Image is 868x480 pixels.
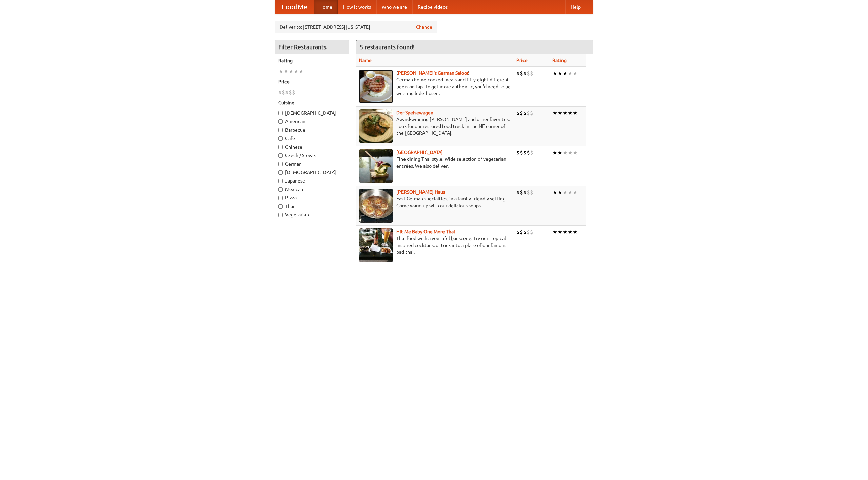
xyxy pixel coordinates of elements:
li: $ [285,89,289,96]
label: Chinese [278,143,346,150]
li: $ [523,189,527,196]
li: $ [530,70,533,77]
li: ★ [573,189,578,196]
a: FoodMe [275,0,314,14]
p: Fine dining Thai-style. Wide selection of vegetarian entrées. We also deliver. [359,156,511,169]
input: [DEMOGRAPHIC_DATA] [278,111,283,115]
li: ★ [557,109,563,117]
li: ★ [278,68,283,75]
li: $ [523,149,527,156]
li: ★ [283,68,289,75]
li: $ [520,228,523,236]
li: $ [520,109,523,117]
label: Thai [278,203,346,210]
li: $ [523,228,527,236]
input: Pizza [278,196,283,200]
li: $ [516,70,520,77]
input: [DEMOGRAPHIC_DATA] [278,170,283,175]
li: $ [289,89,292,96]
h5: Price [278,78,346,85]
li: $ [520,70,523,77]
label: German [278,160,346,167]
a: Home [314,0,338,14]
li: $ [530,189,533,196]
li: ★ [568,149,573,156]
input: Chinese [278,145,283,149]
li: ★ [557,189,563,196]
a: [GEOGRAPHIC_DATA] [396,150,443,155]
img: babythai.jpg [359,228,393,262]
li: ★ [299,68,304,75]
li: ★ [573,228,578,236]
input: Czech / Slovak [278,153,283,158]
li: $ [516,228,520,236]
li: ★ [552,189,557,196]
li: $ [516,149,520,156]
a: Der Speisewagen [396,110,433,115]
li: $ [282,89,285,96]
a: Recipe videos [412,0,453,14]
li: ★ [557,149,563,156]
input: Cafe [278,136,283,141]
li: ★ [294,68,299,75]
img: satay.jpg [359,149,393,183]
label: Barbecue [278,127,346,133]
li: ★ [289,68,294,75]
a: Who we are [376,0,412,14]
li: $ [527,228,530,236]
b: [PERSON_NAME]'s German Saloon [396,70,470,76]
input: Vegetarian [278,213,283,217]
label: American [278,118,346,125]
li: ★ [573,109,578,117]
h4: Filter Restaurants [275,40,349,54]
li: ★ [557,228,563,236]
li: $ [527,149,530,156]
li: $ [523,70,527,77]
li: ★ [552,70,557,77]
label: [DEMOGRAPHIC_DATA] [278,110,346,116]
img: esthers.jpg [359,70,393,103]
p: German home-cooked meals and fifty-eight different beers on tap. To get more authentic, you'd nee... [359,76,511,97]
a: How it works [338,0,376,14]
a: Price [516,58,528,63]
a: Name [359,58,372,63]
li: ★ [568,109,573,117]
li: ★ [568,70,573,77]
li: ★ [563,109,568,117]
li: $ [530,109,533,117]
ng-pluralize: 5 restaurants found! [360,44,415,50]
li: ★ [552,109,557,117]
li: ★ [563,228,568,236]
li: ★ [552,149,557,156]
li: ★ [573,70,578,77]
h5: Rating [278,57,346,64]
li: ★ [563,189,568,196]
li: ★ [563,70,568,77]
li: ★ [568,228,573,236]
li: $ [516,109,520,117]
a: Change [416,24,432,31]
a: [PERSON_NAME] Haus [396,189,445,195]
img: speisewagen.jpg [359,109,393,143]
h5: Cuisine [278,99,346,106]
label: Japanese [278,177,346,184]
li: $ [278,89,282,96]
div: Deliver to: [STREET_ADDRESS][US_STATE] [275,21,437,33]
input: German [278,162,283,166]
li: ★ [552,228,557,236]
input: Japanese [278,179,283,183]
input: Mexican [278,187,283,192]
label: Cafe [278,135,346,142]
label: Pizza [278,194,346,201]
input: Barbecue [278,128,283,132]
label: Czech / Slovak [278,152,346,159]
label: Mexican [278,186,346,193]
label: [DEMOGRAPHIC_DATA] [278,169,346,176]
li: $ [530,149,533,156]
a: Hit Me Baby One More Thai [396,229,455,234]
p: East German specialties, in a family-friendly setting. Come warm up with our delicious soups. [359,195,511,209]
li: $ [520,149,523,156]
